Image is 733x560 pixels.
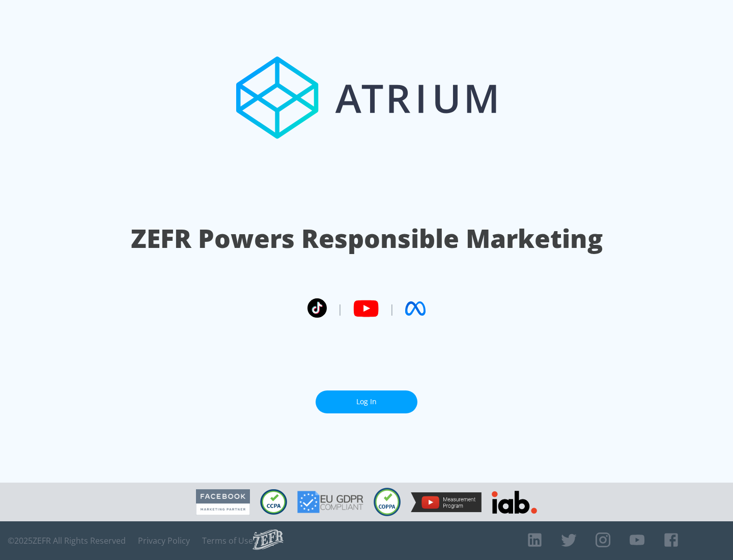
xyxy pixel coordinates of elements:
img: IAB [492,491,537,514]
span: | [337,301,343,316]
span: | [389,301,395,316]
a: Privacy Policy [138,536,190,546]
a: Log In [316,390,417,413]
span: © 2025 ZEFR All Rights Reserved [8,536,126,546]
img: CCPA Compliant [260,489,287,515]
img: YouTube Measurement Program [411,492,482,512]
a: Terms of Use [202,536,253,546]
img: Facebook Marketing Partner [196,489,250,515]
img: GDPR Compliant [297,491,363,513]
h1: ZEFR Powers Responsible Marketing [131,221,603,256]
img: COPPA Compliant [374,488,401,516]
